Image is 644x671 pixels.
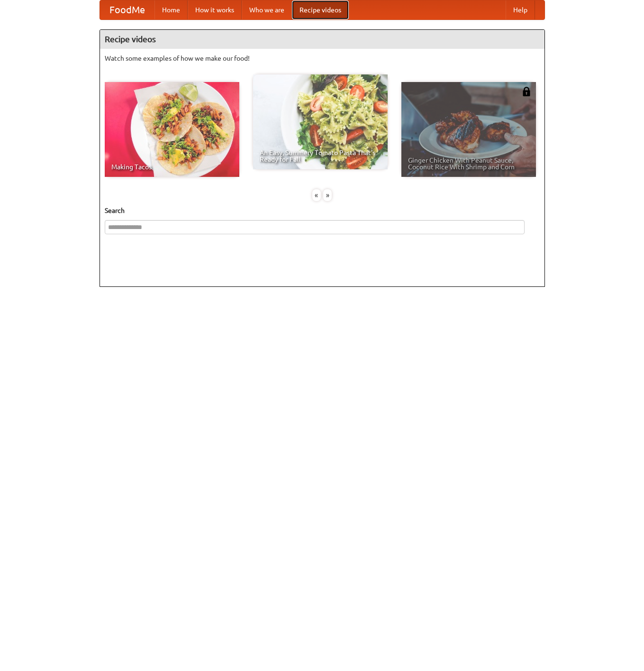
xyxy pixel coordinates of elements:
a: FoodMe [100,0,154,19]
h4: Recipe videos [100,30,544,49]
h5: Search [105,206,540,215]
div: « [312,189,321,201]
span: An Easy, Summery Tomato Pasta That's Ready for Fall [260,149,381,163]
a: Making Tacos [105,82,239,177]
span: Making Tacos [111,164,233,170]
a: Recipe videos [292,0,349,19]
img: 483408.png [522,87,531,96]
a: Home [154,0,188,19]
a: Help [506,0,535,19]
div: » [323,189,332,201]
a: How it works [188,0,242,19]
p: Watch some examples of how we make our food! [105,54,540,63]
a: Who we are [242,0,292,19]
a: An Easy, Summery Tomato Pasta That's Ready for Fall [253,74,388,169]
